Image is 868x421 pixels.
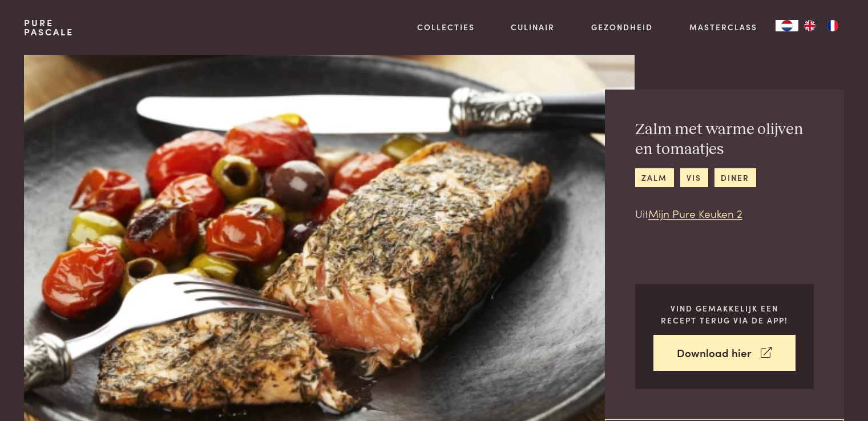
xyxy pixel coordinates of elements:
p: Uit [635,205,814,222]
a: EN [798,20,821,31]
a: Gezondheid [591,21,653,33]
a: Collecties [417,21,475,33]
a: diner [714,168,756,187]
a: Culinair [511,21,555,33]
a: PurePascale [24,18,74,37]
a: zalm [635,168,674,187]
img: Zalm met warme olijven en tomaatjes [24,55,634,421]
a: NL [776,20,798,31]
div: Language [776,20,798,31]
h2: Zalm met warme olijven en tomaatjes [635,120,814,159]
a: FR [821,20,844,31]
ul: Language list [798,20,844,31]
p: Vind gemakkelijk een recept terug via de app! [653,302,796,326]
aside: Language selected: Nederlands [776,20,844,31]
a: Mijn Pure Keuken 2 [648,205,742,221]
a: Masterclass [689,21,757,33]
a: Download hier [653,335,796,371]
a: vis [680,168,708,187]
